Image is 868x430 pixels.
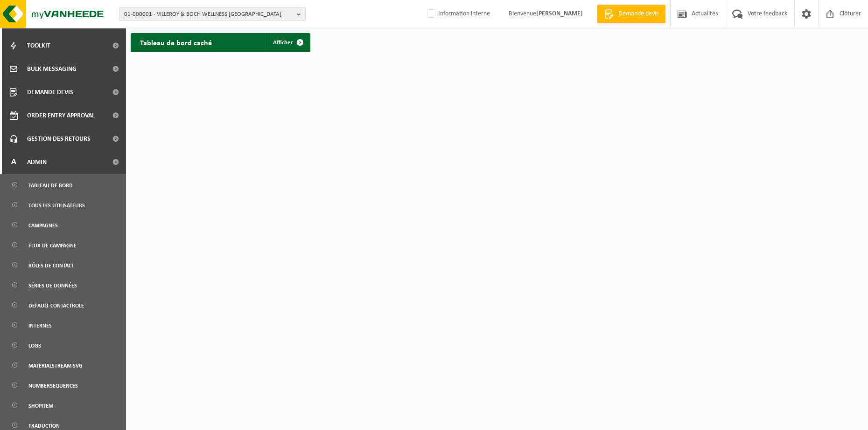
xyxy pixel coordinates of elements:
[28,317,52,334] span: Internes
[2,196,124,214] a: Tous les utilisateurs
[28,237,77,254] span: Flux de campagne
[2,296,124,314] a: default contactrole
[2,256,124,274] a: Rôles de contact
[27,81,73,104] span: Demande devis
[2,216,124,234] a: Campagnes
[266,33,309,52] a: Afficher
[2,336,124,354] a: Logs
[2,316,124,334] a: Internes
[273,40,293,46] span: Afficher
[27,150,47,174] span: Admin
[9,150,18,174] span: A
[28,177,73,194] span: Tableau de bord
[131,33,221,51] h2: Tableau de bord caché
[28,217,58,234] span: Campagnes
[2,376,124,394] a: Numbersequences
[27,127,91,150] span: Gestion des retours
[27,57,77,81] span: Bulk Messaging
[28,377,78,395] span: Numbersequences
[28,257,74,274] span: Rôles de contact
[2,356,124,374] a: Materialstream SVG
[27,104,95,127] span: Order entry approval
[27,34,50,57] span: Toolkit
[124,7,293,21] span: 01-000001 - VILLEROY & BOCH WELLNESS [GEOGRAPHIC_DATA]
[28,297,84,314] span: default contactrole
[28,357,83,375] span: Materialstream SVG
[2,176,124,194] a: Tableau de bord
[119,7,306,21] button: 01-000001 - VILLEROY & BOCH WELLNESS [GEOGRAPHIC_DATA]
[2,236,124,254] a: Flux de campagne
[2,396,124,414] a: Shopitem
[28,397,53,415] span: Shopitem
[28,277,77,294] span: Séries de données
[28,337,41,355] span: Logs
[28,197,85,214] span: Tous les utilisateurs
[536,10,583,17] strong: [PERSON_NAME]
[425,7,490,21] label: Information interne
[616,9,661,19] span: Demande devis
[2,276,124,294] a: Séries de données
[597,5,665,23] a: Demande devis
